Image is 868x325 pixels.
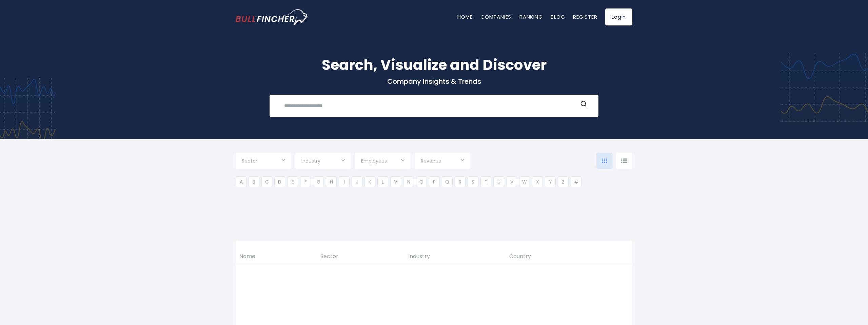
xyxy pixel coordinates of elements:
img: icon-comp-list-view.svg [621,158,627,163]
img: icon-comp-grid.svg [602,158,607,163]
li: R [455,176,466,187]
li: G [313,176,324,187]
li: U [493,176,504,187]
li: A [236,176,246,187]
input: Selection [242,155,285,168]
th: Country [506,249,607,264]
li: N [403,176,414,187]
input: Selection [421,155,464,168]
li: B [249,176,259,187]
li: X [532,176,543,187]
span: Industry [301,158,320,164]
li: L [377,176,388,187]
a: Blog [551,13,565,20]
input: Selection [361,155,405,168]
li: M [390,176,401,187]
li: F [300,176,311,187]
a: Ranking [519,13,542,20]
li: K [364,176,375,187]
a: Register [573,13,597,20]
li: Z [558,176,569,187]
li: E [287,176,298,187]
li: V [506,176,517,187]
span: Sector [242,158,257,164]
li: I [339,176,350,187]
button: Search [579,100,588,109]
li: T [480,176,491,187]
li: J [352,176,362,187]
li: C [261,176,272,187]
a: Login [605,8,632,25]
a: Home [457,13,472,20]
th: Sector [317,249,405,264]
span: Revenue [421,158,441,164]
li: P [429,176,440,187]
li: D [274,176,285,187]
h1: Search, Visualize and Discover [236,54,632,76]
img: bullfincher logo [236,9,309,25]
li: Q [442,176,453,187]
input: Selection [301,155,345,168]
a: Companies [480,13,511,20]
th: Name [236,249,317,264]
p: Company Insights & Trends [236,77,632,86]
li: Y [545,176,556,187]
li: O [416,176,427,187]
th: Industry [405,249,506,264]
a: Go to homepage [236,9,309,25]
li: # [571,176,581,187]
li: H [326,176,337,187]
span: Employees [361,158,387,164]
li: S [468,176,478,187]
li: W [519,176,530,187]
